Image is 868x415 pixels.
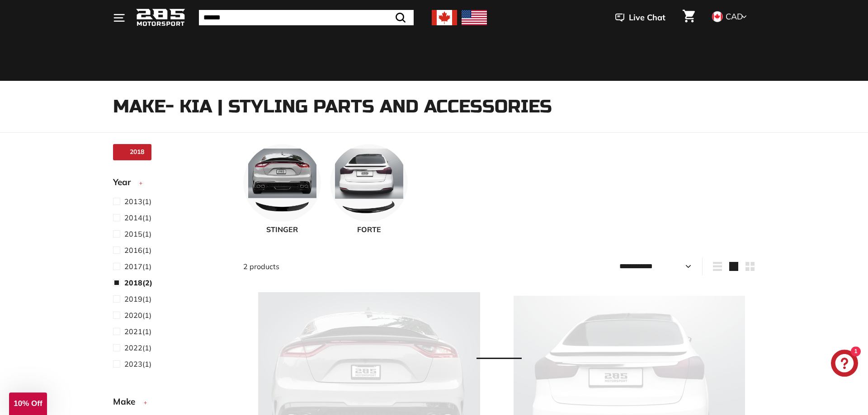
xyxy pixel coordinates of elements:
span: 2017 [124,262,142,271]
span: STINGER [243,224,321,235]
input: Search [199,10,414,25]
button: Year [113,173,229,196]
a: 2018 [113,144,151,160]
span: (2) [124,277,152,288]
span: 2016 [124,246,142,255]
div: 10% Off [9,392,47,415]
button: Live Chat [604,6,677,29]
span: (1) [124,294,151,304]
button: Make [113,392,229,415]
span: Make [113,395,142,408]
a: FORTE [330,144,408,235]
span: (1) [124,245,151,256]
inbox-online-store-chat: Shopify online store chat [828,350,861,379]
span: 2021 [124,327,142,336]
span: (1) [124,342,151,353]
span: 2013 [124,197,142,206]
span: FORTE [330,224,408,235]
span: (1) [124,261,151,272]
h1: Make- Kia | Styling Parts and Accessories [113,97,755,117]
span: 2023 [124,359,142,368]
span: (1) [124,326,151,337]
div: 2 products [243,261,499,272]
span: (1) [124,228,151,239]
span: 2020 [124,311,142,320]
a: Cart [677,2,700,33]
span: Year [113,176,137,189]
span: (1) [124,310,151,321]
span: (1) [124,196,151,207]
span: (1) [124,212,151,223]
span: CAD [726,11,743,22]
span: (1) [124,359,151,369]
span: 10% Off [14,399,42,408]
img: Logo_285_Motorsport_areodynamics_components [136,7,185,28]
span: 2014 [124,213,142,222]
span: 2019 [124,294,142,303]
span: Live Chat [629,12,665,23]
span: 2018 [124,278,142,287]
span: 2022 [124,343,142,352]
a: STINGER [243,144,321,235]
span: 2015 [124,229,142,238]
